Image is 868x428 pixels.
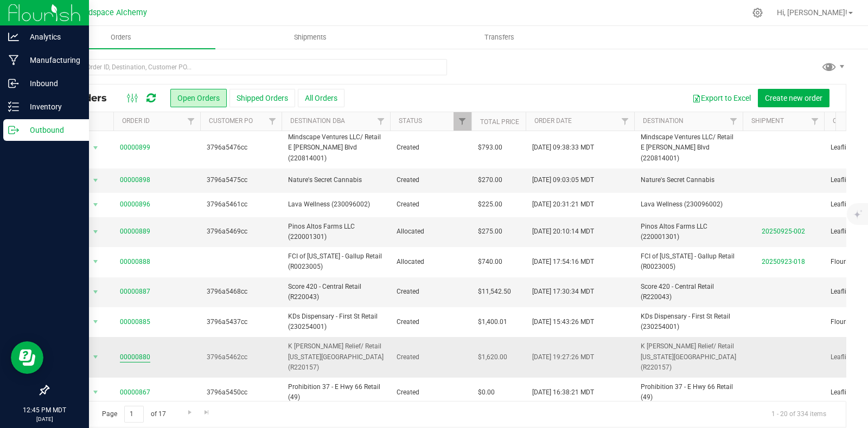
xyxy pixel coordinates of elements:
[454,112,471,131] a: Filter
[641,132,736,164] span: Mindscape Ventures LLC/ Retail E [PERSON_NAME] Blvd (220814001)
[19,30,84,43] p: Analytics
[806,112,824,131] a: Filter
[532,317,594,327] span: [DATE] 15:43:26 MDT
[124,406,144,423] input: 1
[478,199,502,210] span: $225.00
[478,226,502,237] span: $275.00
[777,8,847,17] span: Hi, [PERSON_NAME]!
[288,341,384,373] span: K [PERSON_NAME] Relief/ Retail [US_STATE][GEOGRAPHIC_DATA] (R220157)
[89,224,103,239] span: select
[207,387,275,398] span: 3796a5450cc
[751,117,784,125] a: Shipment
[641,251,736,272] span: FCI of [US_STATE] - Gallup Retail (R0023005)
[290,117,345,125] a: Destination DBA
[11,341,43,374] iframe: Resource center
[5,415,84,423] p: [DATE]
[641,312,736,332] span: KDs Dispensary - First St Retail (230254001)
[8,101,19,112] inline-svg: Inventory
[5,405,84,415] p: 12:45 PM MDT
[207,142,275,153] span: 3796a5476cc
[8,125,19,135] inline-svg: Outbound
[89,254,103,269] span: select
[478,142,502,153] span: $793.00
[288,312,384,332] span: KDs Dispensary - First St Retail (230254001)
[725,112,743,131] a: Filter
[26,26,215,49] a: Orders
[478,317,507,327] span: $1,400.01
[170,89,227,107] button: Open Orders
[209,117,253,125] a: Customer PO
[182,112,200,131] a: Filter
[641,282,736,302] span: Score 420 - Central Retail (R220043)
[641,175,736,185] span: Nature's Secret Cannabis
[89,284,103,300] span: select
[207,175,275,185] span: 3796a5475cc
[532,199,594,210] span: [DATE] 20:31:21 MDT
[93,406,175,423] span: Page of 17
[122,117,150,125] a: Order ID
[288,175,384,185] span: Nature's Secret Cannabis
[264,112,282,131] a: Filter
[397,175,465,185] span: Created
[120,257,150,267] a: 00000888
[48,59,447,75] input: Search Order ID, Destination, Customer PO...
[532,142,594,153] span: [DATE] 09:38:33 MDT
[765,94,822,102] span: Create new order
[279,33,341,42] span: Shipments
[19,77,84,90] p: Inbound
[532,175,594,185] span: [DATE] 09:03:05 MDT
[641,382,736,403] span: Prohibition 37 - E Hwy 66 Retail (49)
[534,117,572,125] a: Order Date
[182,406,197,420] a: Go to the next page
[397,199,465,210] span: Created
[120,387,150,398] a: 00000867
[120,352,150,362] a: 00000880
[288,282,384,302] span: Score 420 - Central Retail (R220043)
[685,89,758,107] button: Export to Excel
[207,287,275,297] span: 3796a5468cc
[120,175,150,185] a: 00000898
[288,199,384,210] span: Lava Wellness (230096002)
[288,251,384,272] span: FCI of [US_STATE] - Gallup Retail (R0023005)
[641,222,736,242] span: Pinos Altos Farms LLC (220001301)
[19,124,84,137] p: Outbound
[397,287,465,297] span: Created
[397,352,465,362] span: Created
[478,387,495,398] span: $0.00
[120,226,150,237] a: 00000889
[762,258,805,265] a: 20250923-018
[8,31,19,42] inline-svg: Analytics
[641,199,736,210] span: Lava Wellness (230096002)
[89,140,103,155] span: select
[89,173,103,188] span: select
[397,257,465,267] span: Allocated
[641,341,736,373] span: K [PERSON_NAME] Relief/ Retail [US_STATE][GEOGRAPHIC_DATA] (R220157)
[532,257,594,267] span: [DATE] 17:54:16 MDT
[616,112,634,131] a: Filter
[532,387,594,398] span: [DATE] 16:38:21 MDT
[199,406,215,420] a: Go to the last page
[96,33,146,42] span: Orders
[397,317,465,327] span: Created
[207,352,275,362] span: 3796a5462cc
[89,349,103,365] span: select
[532,352,594,362] span: [DATE] 19:27:26 MDT
[207,226,275,237] span: 3796a5469cc
[372,112,390,131] a: Filter
[8,78,19,89] inline-svg: Inbound
[532,226,594,237] span: [DATE] 20:10:14 MDT
[405,26,594,49] a: Transfers
[751,8,764,18] div: Manage settings
[19,54,84,67] p: Manufacturing
[120,287,150,297] a: 00000887
[89,197,103,212] span: select
[643,117,684,125] a: Destination
[397,387,465,398] span: Created
[478,175,502,185] span: $270.00
[762,228,805,235] a: 20250925-002
[288,132,384,164] span: Mindscape Ventures LLC/ Retail E [PERSON_NAME] Blvd (220814001)
[207,199,275,210] span: 3796a5461cc
[207,317,275,327] span: 3796a5437cc
[298,89,344,107] button: All Orders
[763,406,835,422] span: 1 - 20 of 334 items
